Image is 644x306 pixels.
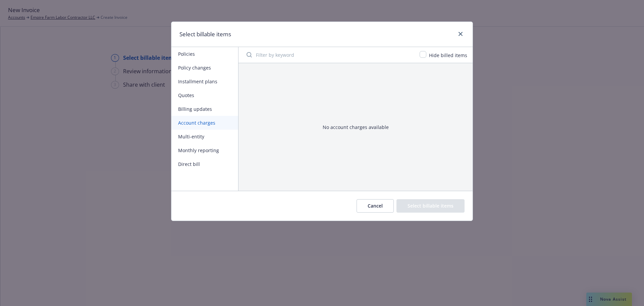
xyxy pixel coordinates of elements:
[357,199,394,213] button: Cancel
[323,124,389,131] div: No account charges available
[171,143,238,157] button: Monthly reporting
[243,48,416,61] input: Filter by keyword
[171,47,238,61] button: Policies
[171,61,238,75] button: Policy changes
[171,116,238,130] button: Account charges
[171,130,238,143] button: Multi-entity
[457,30,465,38] a: close
[171,75,238,88] button: Installment plans
[429,52,467,58] span: Hide billed items
[171,157,238,171] button: Direct bill
[171,102,238,116] button: Billing updates
[179,30,231,39] h1: Select billable items
[171,88,238,102] button: Quotes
